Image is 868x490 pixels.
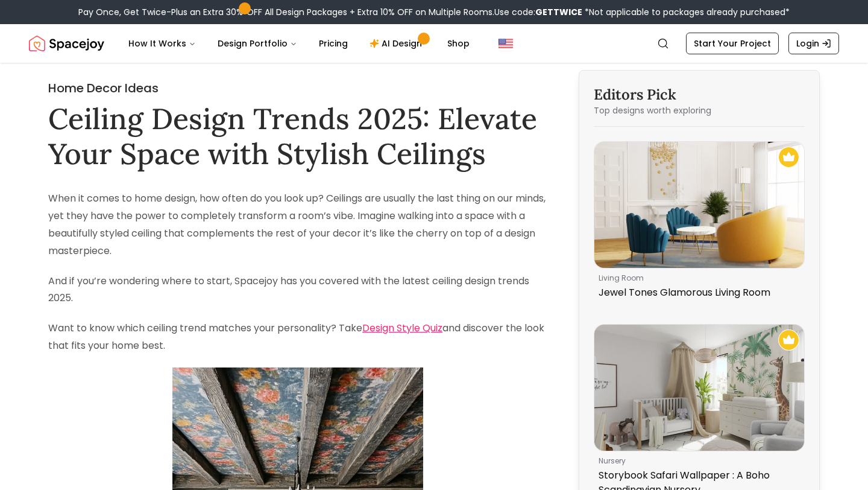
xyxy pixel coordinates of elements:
a: Jewel Tones Glamorous Living RoomRecommended Spacejoy Design - Jewel Tones Glamorous Living Rooml... [594,141,805,305]
p: Jewel Tones Glamorous Living Room [599,285,795,300]
a: Pricing [309,31,357,56]
b: GETTWICE [535,6,582,18]
p: And if you’re wondering where to start, Spacejoy has you covered with the latest ceiling design t... [48,273,547,308]
button: Design Portfolio [208,31,307,56]
a: Spacejoy [29,31,104,56]
img: Spacejoy Logo [29,31,104,56]
p: When it comes to home design, how often do you look up? Ceilings are usually the last thing on ou... [48,190,547,259]
span: *Not applicable to packages already purchased* [582,6,790,18]
h1: Ceiling Design Trends 2025: Elevate Your Space with Stylish Ceilings [48,101,547,171]
a: Login [788,33,839,54]
span: Use code: [494,6,582,18]
nav: Main [119,31,479,56]
p: Want to know which ceiling trend matches your personality? Take and discover the look that fits y... [48,320,547,355]
a: Start Your Project [686,33,779,54]
a: Shop [438,31,479,56]
nav: Global [29,24,839,63]
img: Storybook Safari Wallpaper : A Boho Scandinavian Nursery [594,325,804,451]
h3: Editors Pick [594,85,805,104]
p: nursery [599,456,795,466]
h2: Home Decor Ideas [48,80,547,97]
a: AI Design [360,31,435,56]
p: living room [599,273,795,283]
button: How It Works [119,31,206,56]
img: Recommended Spacejoy Design - Jewel Tones Glamorous Living Room [778,147,799,168]
a: Design Style Quiz [362,321,442,335]
div: Pay Once, Get Twice-Plus an Extra 30% OFF All Design Packages + Extra 10% OFF on Multiple Rooms. [78,6,790,18]
p: Top designs worth exploring [594,104,805,116]
img: Jewel Tones Glamorous Living Room [594,142,804,268]
img: Recommended Spacejoy Design - Storybook Safari Wallpaper : A Boho Scandinavian Nursery [778,329,799,351]
img: United States [498,36,513,51]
